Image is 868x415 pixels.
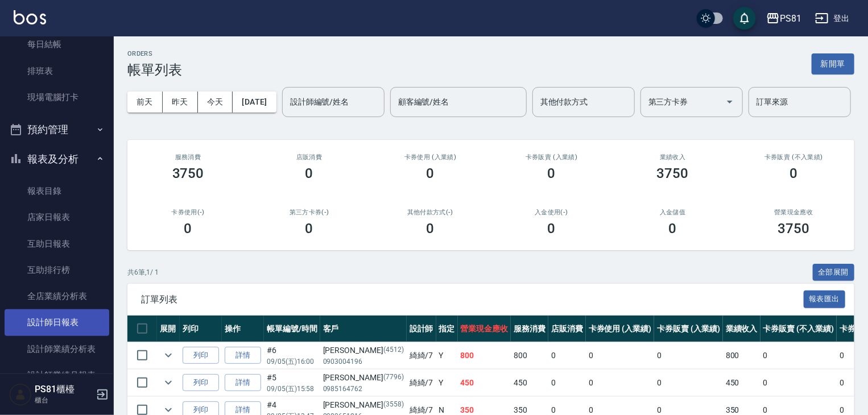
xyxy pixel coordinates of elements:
h2: 卡券使用(-) [141,209,235,216]
h5: PS81櫃檯 [35,384,93,395]
td: #6 [264,342,320,369]
td: Y [436,370,458,396]
a: 每日結帳 [5,31,109,57]
h3: 0 [790,165,798,181]
div: [PERSON_NAME] [323,372,404,384]
button: Open [721,93,739,111]
th: 卡券販賣 (不入業績) [760,316,837,342]
td: 0 [586,370,655,396]
h3: 帳單列表 [127,62,182,78]
td: 800 [511,342,548,369]
a: 設計師業績月報表 [5,362,109,388]
h3: 3750 [172,165,204,181]
th: 卡券販賣 (入業績) [654,316,723,342]
th: 營業現金應收 [458,316,511,342]
td: 450 [458,370,511,396]
td: 450 [511,370,548,396]
p: 09/05 (五) 15:58 [267,384,317,394]
button: 全部展開 [813,264,855,281]
a: 互助排行榜 [5,257,109,283]
th: 店販消費 [548,316,586,342]
button: 新開單 [812,53,854,74]
h3: 0 [427,165,435,181]
a: 詳情 [225,374,261,392]
td: #5 [264,370,320,396]
th: 帳單編號/時間 [264,316,320,342]
h2: ORDERS [127,50,182,57]
td: 綺綺 /7 [407,370,436,396]
th: 操作 [222,316,264,342]
p: 0903004196 [323,356,404,367]
h2: 業績收入 [626,153,720,161]
button: expand row [160,374,177,391]
img: Person [9,383,32,406]
td: 800 [723,342,760,369]
th: 業績收入 [723,316,760,342]
p: 0985164762 [323,384,404,394]
h3: 3750 [778,221,810,236]
button: 登出 [811,8,854,29]
h2: 卡券販賣 (入業績) [505,153,598,161]
th: 設計師 [407,316,436,342]
h3: 3750 [657,165,689,181]
td: 0 [586,342,655,369]
h3: 0 [427,221,435,236]
td: 800 [458,342,511,369]
th: 指定 [436,316,458,342]
button: 前天 [127,92,163,113]
td: 0 [654,370,723,396]
button: 報表匯出 [804,290,846,308]
h2: 第三方卡券(-) [262,209,356,216]
h3: 服務消費 [141,153,235,161]
div: [PERSON_NAME] [323,399,404,411]
a: 詳情 [225,347,261,364]
img: Logo [14,10,46,24]
a: 互助日報表 [5,231,109,257]
td: 0 [654,342,723,369]
div: PS81 [780,11,801,26]
a: 店家日報表 [5,204,109,230]
a: 現場電腦打卡 [5,84,109,110]
td: 綺綺 /7 [407,342,436,369]
button: 預約管理 [5,115,109,144]
div: [PERSON_NAME] [323,345,404,356]
th: 卡券使用 (入業績) [586,316,655,342]
th: 展開 [157,316,180,342]
h2: 入金儲值 [626,209,720,216]
td: 0 [548,370,586,396]
th: 服務消費 [511,316,548,342]
button: 列印 [183,374,219,392]
button: PS81 [762,7,806,30]
p: 09/05 (五) 16:00 [267,356,317,367]
h2: 入金使用(-) [505,209,598,216]
a: 設計師日報表 [5,309,109,335]
button: 報表及分析 [5,144,109,174]
a: 全店業績分析表 [5,283,109,309]
h2: 卡券使用 (入業績) [383,153,477,161]
h2: 店販消費 [262,153,356,161]
span: 訂單列表 [141,294,804,305]
td: 0 [760,370,837,396]
th: 列印 [180,316,222,342]
a: 設計師業績分析表 [5,336,109,362]
th: 客戶 [320,316,407,342]
a: 新開單 [812,58,854,69]
td: 450 [723,370,760,396]
h3: 0 [184,221,192,236]
h3: 0 [669,221,677,236]
td: 0 [548,342,586,369]
p: 櫃台 [35,395,93,405]
td: 0 [760,342,837,369]
a: 排班表 [5,58,109,84]
h2: 營業現金應收 [747,209,841,216]
button: 昨天 [163,92,198,113]
p: (3558) [383,399,404,411]
button: 今天 [198,92,233,113]
button: [DATE] [233,92,276,113]
p: (7796) [383,372,404,384]
a: 報表匯出 [804,293,846,304]
button: save [733,7,756,30]
h3: 0 [548,221,556,236]
button: 列印 [183,347,219,364]
h2: 其他付款方式(-) [383,209,477,216]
